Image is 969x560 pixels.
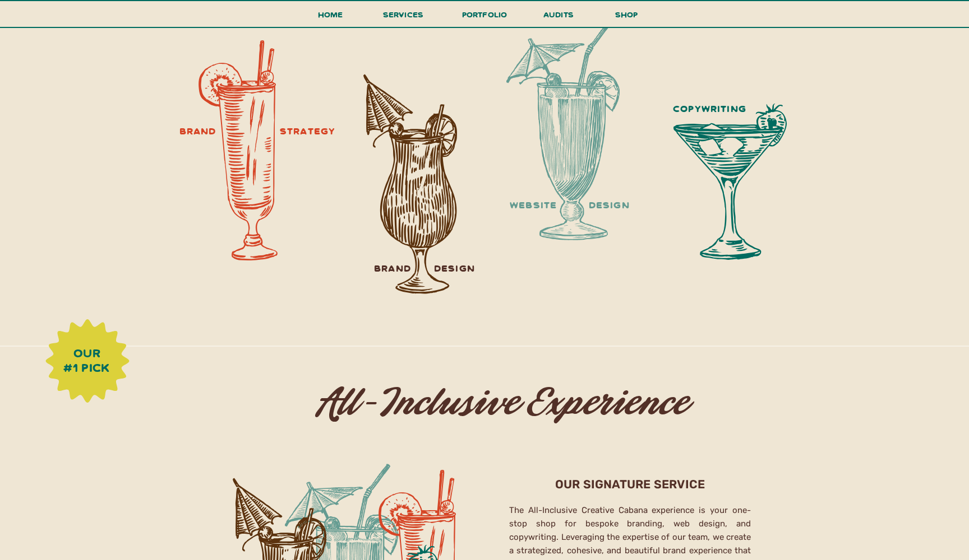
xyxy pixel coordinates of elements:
[321,256,528,280] h3: brand design
[380,7,427,28] a: services
[466,193,673,218] h3: website design
[58,346,116,377] h3: our #1 pick
[383,9,424,20] span: services
[274,384,730,412] h2: All-Inclusive Experience
[154,119,361,163] h3: brand strategy
[58,346,116,377] a: our#1 pick
[515,477,745,490] h2: Our Signature service
[599,7,653,27] a: shop
[313,7,348,28] a: Home
[660,97,759,122] h3: copywriting
[458,7,511,28] a: portfolio
[542,7,575,27] a: audits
